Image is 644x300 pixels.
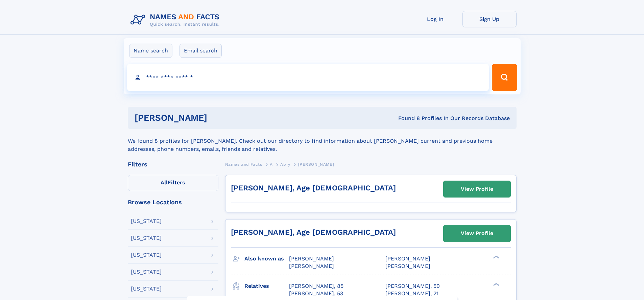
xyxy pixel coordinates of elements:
div: [US_STATE] [131,235,162,241]
span: All [161,179,168,186]
span: Abry [280,162,290,167]
span: A [270,162,273,167]
label: Filters [128,175,218,191]
span: [PERSON_NAME] [385,255,430,262]
div: Browse Locations [128,199,218,205]
a: [PERSON_NAME], 21 [385,290,438,297]
div: [US_STATE] [131,286,162,292]
a: A [270,160,273,168]
button: Search Button [492,64,517,91]
div: Found 8 Profiles In Our Records Database [303,115,510,122]
span: [PERSON_NAME] [298,162,334,167]
a: Names and Facts [225,160,262,168]
a: [PERSON_NAME], 53 [289,290,343,297]
div: Filters [128,161,218,167]
div: [US_STATE] [131,269,162,275]
h3: Relatives [244,280,289,292]
div: View Profile [461,181,493,197]
a: [PERSON_NAME], Age [DEMOGRAPHIC_DATA] [231,228,396,236]
label: Name search [129,44,172,58]
label: Email search [180,44,222,58]
div: [US_STATE] [131,218,162,224]
input: search input [127,64,489,91]
a: [PERSON_NAME], 85 [289,282,343,290]
a: Log In [408,11,462,27]
div: [US_STATE] [131,252,162,258]
h3: Also known as [244,253,289,264]
a: Sign Up [462,11,517,27]
span: [PERSON_NAME] [289,263,334,269]
img: Logo Names and Facts [128,11,225,29]
a: [PERSON_NAME], Age [DEMOGRAPHIC_DATA] [231,184,396,192]
a: [PERSON_NAME], 50 [385,282,440,290]
div: ❯ [492,255,500,259]
div: View Profile [461,226,493,241]
span: [PERSON_NAME] [289,255,334,262]
a: View Profile [444,225,510,241]
h1: [PERSON_NAME] [135,114,303,122]
span: [PERSON_NAME] [385,263,430,269]
a: View Profile [444,181,510,197]
div: ❯ [492,282,500,286]
div: We found 8 profiles for [PERSON_NAME]. Check out our directory to find information about [PERSON_... [128,129,517,153]
a: Abry [280,160,290,168]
